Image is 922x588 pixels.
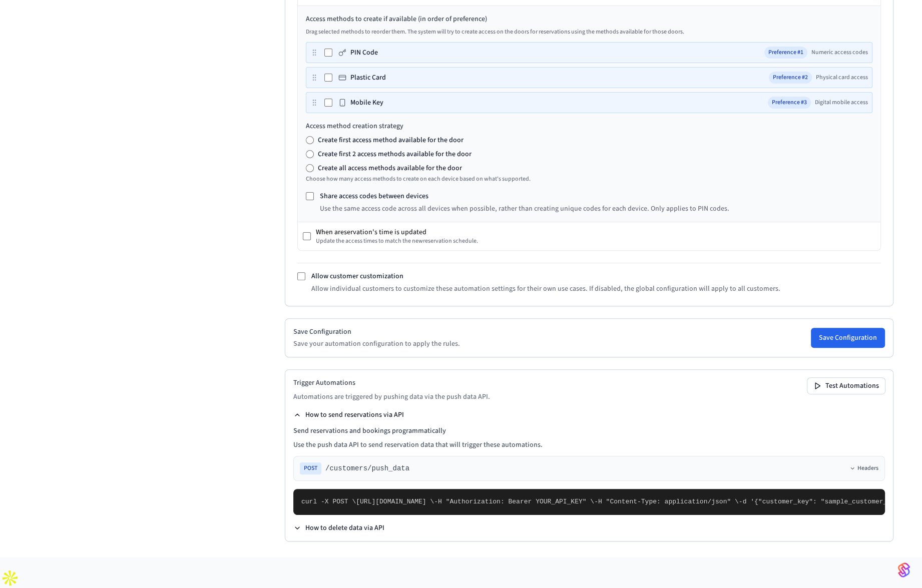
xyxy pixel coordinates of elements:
button: Save Configuration [811,328,885,348]
p: Save your automation configuration to apply the rules. [293,339,460,349]
h2: Trigger Automations [293,378,490,388]
span: -H "Authorization: Bearer YOUR_API_KEY" \ [434,498,594,505]
label: Create first 2 access methods available for the door [318,149,472,159]
span: "customer_key": "sample_customer_key", [758,498,906,505]
label: Create all access methods available for the door [318,163,462,173]
p: Use the same access code across all devices when possible, rather than creating unique codes for ... [320,204,729,214]
span: Digital mobile access [815,99,868,107]
label: Allow customer customization [311,271,403,281]
label: Plastic Card [350,73,386,83]
button: Test Automations [807,378,885,394]
span: Preference # 2 [769,72,812,84]
p: Allow individual customers to customize these automation settings for their own use cases. If dis... [311,284,780,294]
span: [URL][DOMAIN_NAME] \ [356,498,434,505]
div: Update the access times to match the new reservation schedule. [316,237,478,245]
span: -d '{ [739,498,758,505]
div: When a reservation 's time is updated [316,227,478,237]
p: Use the push data API to send reservation data that will trigger these automations. [293,440,885,450]
label: Access method creation strategy [306,121,872,131]
button: How to send reservations via API [293,410,404,420]
label: Share access codes between devices [320,191,428,201]
label: Mobile Key [350,98,383,108]
p: Automations are triggered by pushing data via the push data API. [293,392,490,402]
button: How to delete data via API [293,523,384,533]
h4: Send reservations and bookings programmatically [293,426,885,436]
span: POST [300,462,321,474]
span: /customers/push_data [325,463,409,473]
span: curl -X POST \ [301,498,356,505]
p: Drag selected methods to reorder them. The system will try to create access on the doors for rese... [306,28,872,36]
span: Numeric access codes [811,49,868,57]
span: Physical card access [816,74,868,82]
label: Create first access method available for the door [318,135,464,145]
p: Choose how many access methods to create on each device based on what's supported. [306,175,872,183]
span: Preference # 1 [764,47,807,59]
label: PIN Code [350,48,378,58]
h2: Save Configuration [293,327,460,337]
span: -H "Content-Type: application/json" \ [594,498,739,505]
span: Preference # 3 [768,97,811,109]
button: Headers [849,464,878,472]
label: Access methods to create if available (in order of preference) [306,14,872,24]
span: Only applies to PIN codes. [651,204,729,214]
